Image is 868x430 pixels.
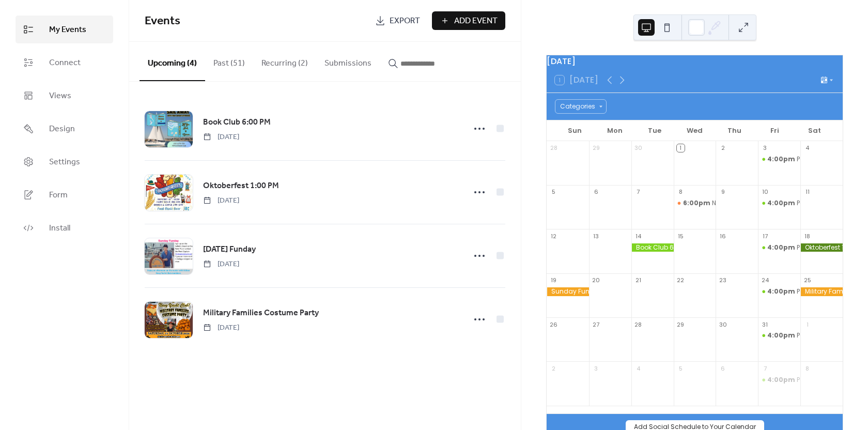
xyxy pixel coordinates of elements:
[719,232,726,240] div: 16
[754,120,794,141] div: Fri
[803,188,811,196] div: 11
[203,116,271,129] span: Book Club 6:00 PM
[550,277,557,284] div: 19
[547,55,843,68] div: [DATE]
[49,123,75,135] span: Design
[16,148,113,176] a: Settings
[800,287,843,296] div: Military Families Costume Party
[203,323,239,333] span: [DATE]
[203,307,319,319] span: Military Families Costume Party
[253,42,316,80] button: Recurring (2)
[203,243,256,256] span: [DATE] Funday
[767,331,797,340] span: 4:00pm
[635,120,675,141] div: Tue
[758,243,800,252] div: Potluck Night (free event)
[803,277,811,284] div: 25
[49,24,86,36] span: My Events
[49,90,71,102] span: Views
[49,222,70,235] span: Install
[16,214,113,242] a: Install
[592,277,600,284] div: 20
[16,115,113,143] a: Design
[758,376,800,385] div: Potluck Night (free event)
[367,11,428,30] a: Export
[631,243,674,252] div: Book Club 6:00 PM
[592,144,600,152] div: 29
[719,188,726,196] div: 9
[767,155,797,164] span: 4:00pm
[634,144,642,152] div: 30
[677,144,685,152] div: 1
[550,188,557,196] div: 5
[719,320,726,328] div: 30
[49,156,80,168] span: Settings
[675,120,715,141] div: Wed
[767,243,797,252] span: 4:00pm
[761,144,769,152] div: 3
[634,188,642,196] div: 7
[715,120,754,141] div: Thu
[719,364,726,372] div: 6
[203,195,239,206] span: [DATE]
[795,120,834,141] div: Sat
[803,232,811,240] div: 18
[677,364,685,372] div: 5
[550,320,557,328] div: 26
[683,199,712,208] span: 6:00pm
[203,179,279,193] a: Oktoberfest 1:00 PM
[634,277,642,284] div: 21
[203,180,279,192] span: Oktoberfest 1:00 PM
[203,132,239,143] span: [DATE]
[767,199,797,208] span: 4:00pm
[761,320,769,328] div: 31
[592,320,600,328] div: 27
[634,232,642,240] div: 14
[634,364,642,372] div: 4
[550,232,557,240] div: 12
[758,155,800,164] div: Potluck Night (free event)
[139,42,205,81] button: Upcoming (4)
[712,199,779,208] div: NYCLB Board Meeting
[205,42,253,80] button: Past (51)
[203,243,256,256] a: [DATE] Funday
[677,320,685,328] div: 29
[758,287,800,296] div: Potluck Night (free event)
[49,189,68,202] span: Form
[432,11,505,30] button: Add Event
[758,199,800,208] div: Potluck Night (free event)
[16,181,113,209] a: Form
[16,49,113,76] a: Connect
[16,16,113,43] a: My Events
[316,42,380,80] button: Submissions
[677,277,685,284] div: 22
[767,376,797,385] span: 4:00pm
[719,277,726,284] div: 23
[767,287,797,296] span: 4:00pm
[758,331,800,340] div: Potluck Night (free event)
[555,120,595,141] div: Sun
[634,320,642,328] div: 28
[145,10,180,33] span: Events
[803,320,811,328] div: 1
[592,232,600,240] div: 13
[803,144,811,152] div: 4
[550,144,557,152] div: 28
[390,15,420,27] span: Export
[454,15,498,27] span: Add Event
[595,120,634,141] div: Mon
[761,188,769,196] div: 10
[547,287,589,296] div: Sunday Funday
[16,82,113,110] a: Views
[719,144,726,152] div: 2
[674,199,716,208] div: NYCLB Board Meeting
[592,188,600,196] div: 6
[550,364,557,372] div: 2
[677,188,685,196] div: 8
[203,306,319,320] a: Military Families Costume Party
[761,277,769,284] div: 24
[49,57,81,69] span: Connect
[800,243,843,252] div: Oktoberfest 1:00 PM
[592,364,600,372] div: 3
[761,232,769,240] div: 17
